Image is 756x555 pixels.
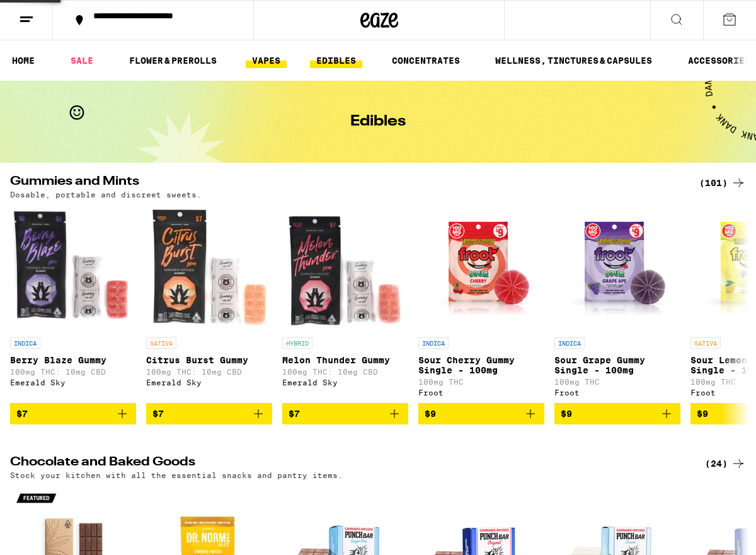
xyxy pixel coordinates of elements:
[425,409,436,419] span: $9
[282,368,408,376] p: 100mg THC: 10mg CBD
[554,337,585,349] p: INDICA
[10,175,684,190] h2: Gummies and Mints
[146,205,272,331] img: Emerald Sky - Citrus Burst Gummy
[554,403,680,424] button: Add to bag
[10,355,136,365] p: Berry Blaze Gummy
[690,337,721,349] p: SATIVA
[289,409,300,419] span: $7
[554,389,680,397] div: Froot
[705,456,746,471] a: (24)
[146,403,272,424] button: Add to bag
[282,403,408,424] button: Add to bag
[418,403,544,424] button: Add to bag
[418,378,544,386] p: 100mg THC
[146,337,176,349] p: SATIVA
[146,355,272,365] p: Citrus Burst Gummy
[10,456,684,471] h2: Chocolate and Baked Goods
[246,53,287,68] a: VAPES
[554,205,680,331] img: Froot - Sour Grape Gummy Single - 100mg
[554,205,680,403] a: Open page for Sour Grape Gummy Single - 100mg from Froot
[418,389,544,397] div: Froot
[554,378,680,386] p: 100mg THC
[146,368,272,376] p: 100mg THC: 10mg CBD
[64,53,100,68] a: SALE
[282,378,408,387] div: Emerald Sky
[386,53,466,68] a: CONCENTRATES
[10,403,136,424] button: Add to bag
[561,409,572,419] span: $9
[10,205,136,331] img: Emerald Sky - Berry Blaze Gummy
[10,337,40,349] p: INDICA
[310,53,362,68] a: EDIBLES
[697,409,708,419] span: $9
[418,205,544,403] a: Open page for Sour Cherry Gummy Single - 100mg from Froot
[489,53,658,68] a: WELLNESS, TINCTURES & CAPSULES
[10,190,202,199] p: Dosable, portable and discreet sweets.
[282,355,408,365] p: Melon Thunder Gummy
[10,378,136,387] div: Emerald Sky
[152,409,164,419] span: $7
[146,378,272,387] div: Emerald Sky
[282,337,312,349] p: HYBRID
[10,205,136,403] a: Open page for Berry Blaze Gummy from Emerald Sky
[699,175,746,190] a: (101)
[418,337,449,349] p: INDICA
[554,355,680,375] p: Sour Grape Gummy Single - 100mg
[6,53,41,68] a: HOME
[418,205,544,331] img: Froot - Sour Cherry Gummy Single - 100mg
[8,9,91,19] span: Hi. Need any help?
[146,205,272,403] a: Open page for Citrus Burst Gummy from Emerald Sky
[282,205,408,403] a: Open page for Melon Thunder Gummy from Emerald Sky
[10,471,343,479] p: Stock your kitchen with all the essential snacks and pantry items.
[123,53,223,68] a: FLOWER & PREROLLS
[418,355,544,375] p: Sour Cherry Gummy Single - 100mg
[16,409,28,419] span: $7
[282,205,408,331] img: Emerald Sky - Melon Thunder Gummy
[350,114,406,129] h1: Edibles
[10,368,136,376] p: 100mg THC: 10mg CBD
